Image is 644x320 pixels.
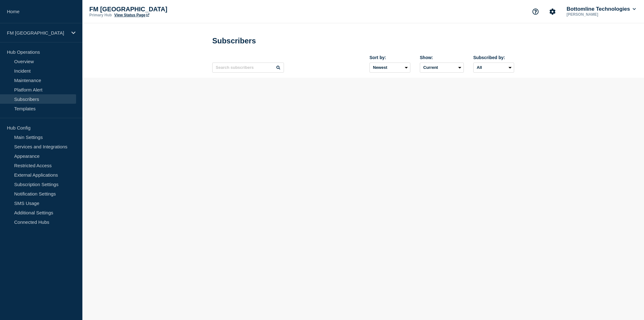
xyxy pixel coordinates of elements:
[420,55,464,60] div: Show:
[212,63,284,73] input: Search subscribers
[89,13,112,17] p: Primary Hub
[114,13,149,17] a: View Status Page
[473,55,514,60] div: Subscribed by:
[473,63,514,73] select: Subscribed by
[565,12,631,17] p: [PERSON_NAME]
[546,5,559,18] button: Account settings
[7,30,67,36] p: FM [GEOGRAPHIC_DATA]
[369,63,410,73] select: Sort by
[529,5,542,18] button: Support
[212,36,256,45] h1: Subscribers
[565,6,637,12] button: Bottomline Technologies
[89,6,215,13] p: FM [GEOGRAPHIC_DATA]
[369,55,410,60] div: Sort by:
[420,63,464,73] select: Deleted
